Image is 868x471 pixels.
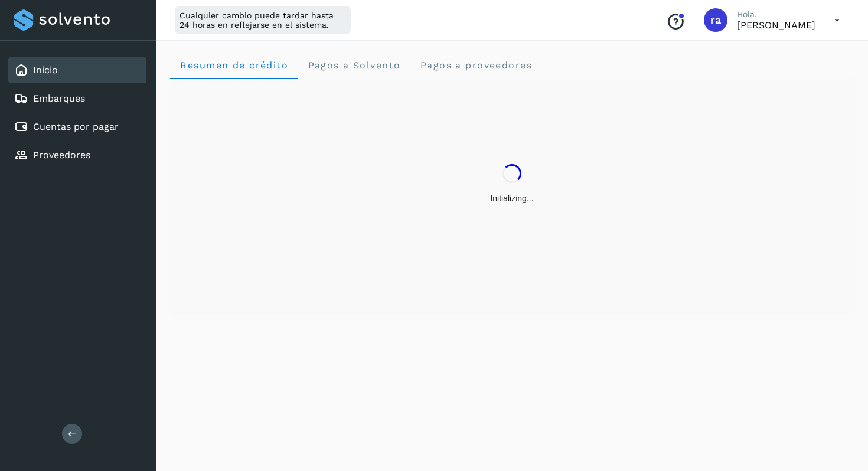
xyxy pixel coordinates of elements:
p: Hola, [737,9,815,19]
div: Inicio [8,57,146,83]
span: Resumen de crédito [180,60,288,71]
p: raziel alfredo fragoso [737,19,815,31]
a: Proveedores [33,149,90,161]
div: Cualquier cambio puede tardar hasta 24 horas en reflejarse en el sistema. [175,6,351,34]
div: Embarques [8,86,146,112]
a: Inicio [33,64,58,76]
a: Embarques [33,93,85,104]
a: Cuentas por pagar [33,121,119,132]
div: Cuentas por pagar [8,114,146,140]
div: Proveedores [8,142,146,168]
span: Pagos a Solvento [307,60,400,71]
span: Pagos a proveedores [419,60,532,71]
